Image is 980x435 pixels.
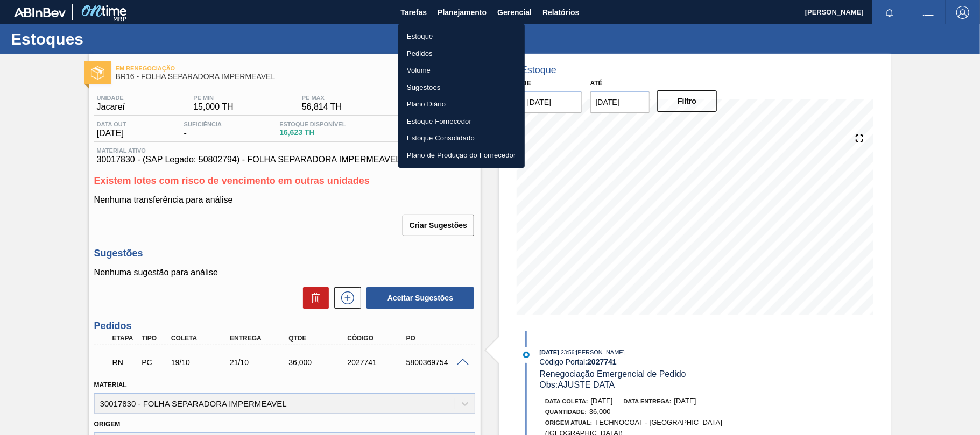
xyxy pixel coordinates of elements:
a: Sugestões [398,79,525,96]
a: Plano Diário [398,96,525,113]
a: Volume [398,62,525,79]
a: Plano de Produção do Fornecedor [398,147,525,164]
a: Estoque Consolidado [398,130,525,147]
a: Estoque [398,28,525,45]
a: Pedidos [398,45,525,62]
a: Estoque Fornecedor [398,113,525,130]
